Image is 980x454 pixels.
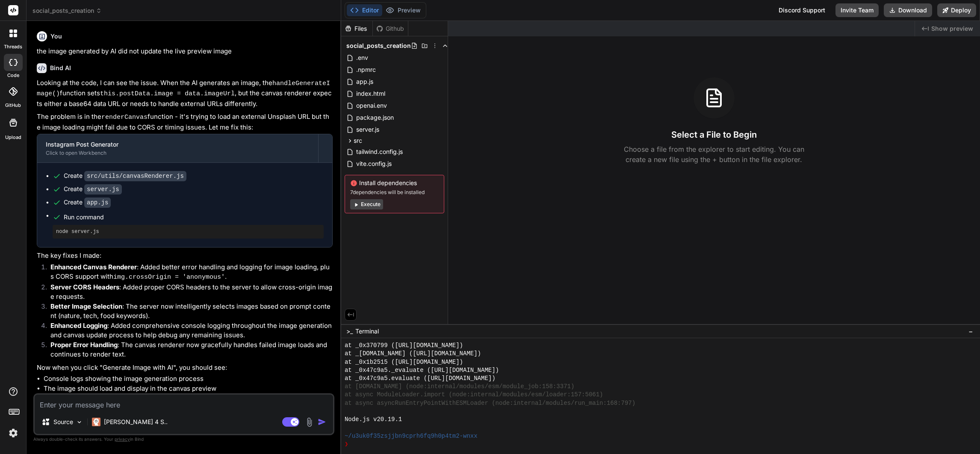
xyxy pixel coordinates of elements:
[345,350,481,358] span: at _[DOMAIN_NAME] ([URL][DOMAIN_NAME])
[92,418,100,426] img: Claude 4 Sonnet
[50,283,119,291] strong: Server CORS Headers
[354,136,362,145] span: src
[355,159,393,169] span: vite.config.js
[37,134,318,162] button: Instagram Post GeneratorClick to open Workbench
[345,399,635,407] span: at async asyncRunEntryPointWithESMLoader (node:internal/modules/run_main:168:797)
[50,262,333,283] p: : Added better error handling and logging for image loading, plus CORS support with .
[350,189,439,196] span: 7 dependencies will be installed
[50,340,333,360] p: : The canvas renderer now gracefully handles failed image loads and continues to render text.
[64,171,186,180] div: Create
[37,112,333,132] p: The problem is in the function - it's trying to load an external Unsplash URL but the image loadi...
[64,185,122,194] div: Create
[32,6,102,15] span: social_posts_creation
[671,129,757,141] h3: Select a File to Begin
[341,24,372,33] div: Files
[318,418,326,426] img: icon
[345,440,349,448] span: ❯
[350,199,383,209] button: Execute
[345,383,574,391] span: at [DOMAIN_NAME] (node:internal/modules/esm/module_job:158:3371)
[113,274,225,281] code: img.crossOrigin = 'anonymous'
[37,251,333,261] p: The key fixes I made:
[355,112,395,123] span: package.json
[50,64,71,72] h6: Bind AI
[304,417,314,427] img: attachment
[84,184,122,195] code: server.js
[355,100,388,111] span: openai.env
[345,358,463,366] span: at _0x1b2515 ([URL][DOMAIN_NAME])
[355,327,379,336] span: Terminal
[373,24,408,33] div: Github
[115,436,130,442] span: privacy
[50,283,333,302] p: : Added proper CORS headers to the server to allow cross-origin image requests.
[355,65,377,75] span: .npmrc
[37,47,333,56] p: the image generated by AI did not update the live preview image
[773,3,830,17] div: Discord Support
[7,72,19,79] label: code
[46,150,310,156] div: Click to open Workbench
[37,363,333,373] p: Now when you click "Generate Image with AI", you should see:
[355,88,386,99] span: index.html
[53,418,73,426] p: Source
[50,32,62,41] h6: You
[345,391,603,399] span: at async ModuleLoader.import (node:internal/modules/esm/loader:157:5061)
[5,102,21,109] label: GitHub
[100,90,235,97] code: this.postData.image = data.imageUrl
[355,124,380,135] span: server.js
[50,302,122,310] strong: Better Image Selection
[345,342,463,350] span: at _0x370799 ([URL][DOMAIN_NAME])
[937,3,976,17] button: Deploy
[64,198,111,207] div: Create
[967,324,975,338] button: −
[382,4,424,16] button: Preview
[44,384,333,394] li: The image should load and display in the canvas preview
[76,419,83,426] img: Pick Models
[64,213,324,221] span: Run command
[355,147,404,157] span: tailwind.config.js
[44,374,333,384] li: Console logs showing the image generation process
[931,24,973,33] span: Show preview
[346,41,411,50] span: social_posts_creation
[50,321,107,330] strong: Enhanced Logging
[968,327,973,336] span: −
[84,198,111,208] code: app.js
[6,426,21,440] img: settings
[56,228,320,235] pre: node server.js
[104,418,168,426] p: [PERSON_NAME] 4 S..
[345,432,478,440] span: ~/u3uk0f35zsjjbn9cprh6fq9h0p4tm2-wnxx
[618,144,810,165] p: Choose a file from the explorer to start editing. You can create a new file using the + button in...
[345,366,499,374] span: at _0x47c9a5._evaluate ([URL][DOMAIN_NAME])
[835,3,879,17] button: Invite Team
[37,78,333,109] p: Looking at the code, I can see the issue. When the AI generates an image, the function sets , but...
[4,43,22,50] label: threads
[347,4,382,16] button: Editor
[101,114,148,121] code: renderCanvas
[350,179,439,187] span: Install dependencies
[50,263,137,271] strong: Enhanced Canvas Renderer
[46,140,310,149] div: Instagram Post Generator
[33,435,334,443] p: Always double-check its answers. Your in Bind
[346,327,353,336] span: >_
[355,53,369,63] span: .env
[50,321,333,340] p: : Added comprehensive console logging throughout the image generation and canvas update process t...
[5,134,21,141] label: Upload
[84,171,186,181] code: src/utils/canvasRenderer.js
[50,302,333,321] p: : The server now intelligently selects images based on prompt content (nature, tech, food keywords).
[884,3,932,17] button: Download
[355,77,374,87] span: app.js
[345,374,496,383] span: at _0x47c9a5.evaluate ([URL][DOMAIN_NAME])
[50,341,118,349] strong: Proper Error Handling
[345,416,402,424] span: Node.js v20.19.1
